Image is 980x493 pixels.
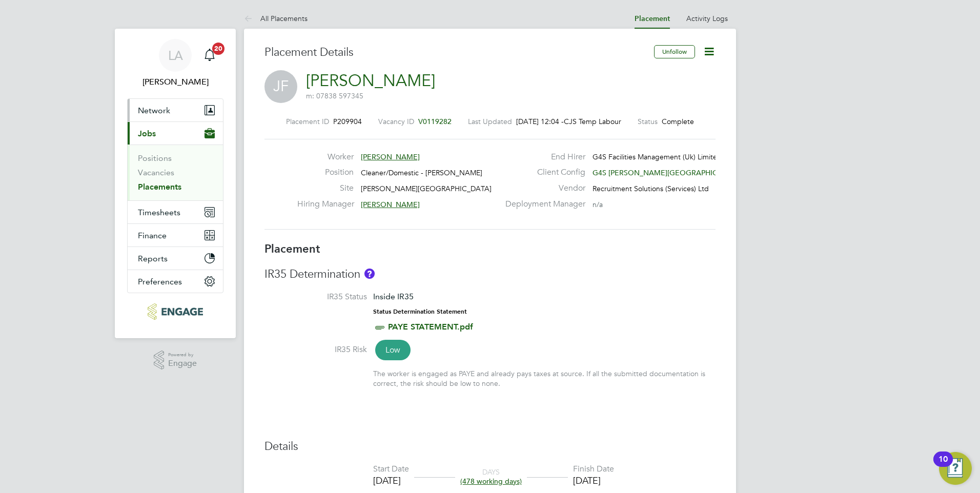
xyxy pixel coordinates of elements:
[635,14,670,23] a: Placement
[168,351,197,359] span: Powered by
[361,200,420,209] span: [PERSON_NAME]
[593,200,603,209] span: n/a
[138,208,180,217] span: Timesheets
[128,99,223,121] button: Network
[138,153,172,163] a: Positions
[573,464,614,475] div: Finish Date
[127,39,223,88] a: LA[PERSON_NAME]
[499,152,585,162] label: End Hirer
[361,184,492,193] span: [PERSON_NAME][GEOGRAPHIC_DATA]
[499,199,585,210] label: Deployment Manager
[148,303,202,320] img: rec-solutions-logo-retina.png
[373,369,716,387] div: The worker is engaged as PAYE and already pays taxes at source. If all the submitted documentatio...
[306,71,435,91] a: [PERSON_NAME]
[212,43,224,55] span: 20
[361,168,482,177] span: Cleaner/Domestic - [PERSON_NAME]
[593,168,780,177] span: G4S [PERSON_NAME][GEOGRAPHIC_DATA] - Operati…
[127,303,223,320] a: Go to home page
[138,277,182,286] span: Preferences
[468,117,512,126] label: Last Updated
[127,76,223,88] span: Leah Adams
[297,152,354,162] label: Worker
[286,117,329,126] label: Placement ID
[115,29,236,338] nav: Main navigation
[128,145,223,200] div: Jobs
[168,49,183,62] span: LA
[499,183,585,194] label: Vendor
[418,117,452,126] span: V0119282
[128,224,223,246] button: Finance
[244,14,308,23] a: All Placements
[516,117,564,126] span: [DATE] 12:04 -
[375,340,411,360] span: Low
[364,269,375,279] button: About IR35
[939,452,972,485] button: Open Resource Center, 10 new notifications
[938,459,948,473] div: 10
[138,182,181,192] a: Placements
[264,242,320,256] b: Placement
[593,184,709,193] span: Recruitment Solutions (Services) Ltd
[573,475,614,486] div: [DATE]
[138,106,170,115] span: Network
[662,117,694,126] span: Complete
[138,168,174,177] a: Vacancies
[686,14,728,23] a: Activity Logs
[264,267,716,282] h3: IR35 Determination
[373,464,409,475] div: Start Date
[593,152,722,161] span: G4S Facilities Management (Uk) Limited
[168,359,197,368] span: Engage
[128,247,223,270] button: Reports
[264,70,297,103] span: JF
[388,322,473,332] a: PAYE STATEMENT.pdf
[564,117,621,126] span: CJS Temp Labour
[378,117,414,126] label: Vacancy ID
[306,91,363,100] span: m: 07838 597345
[138,129,156,138] span: Jobs
[128,270,223,293] button: Preferences
[297,167,354,178] label: Position
[373,292,414,301] span: Inside IR35
[455,467,527,486] div: DAYS
[460,477,522,486] span: (478 working days)
[264,292,367,302] label: IR35 Status
[264,344,367,355] label: IR35 Risk
[373,475,409,486] div: [DATE]
[638,117,658,126] label: Status
[297,199,354,210] label: Hiring Manager
[154,351,197,370] a: Powered byEngage
[361,152,420,161] span: [PERSON_NAME]
[199,39,220,72] a: 20
[138,231,167,240] span: Finance
[128,122,223,145] button: Jobs
[499,167,585,178] label: Client Config
[138,254,168,263] span: Reports
[297,183,354,194] label: Site
[264,45,646,60] h3: Placement Details
[128,201,223,223] button: Timesheets
[264,439,716,454] h3: Details
[654,45,695,58] button: Unfollow
[333,117,362,126] span: P209904
[373,308,467,315] strong: Status Determination Statement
